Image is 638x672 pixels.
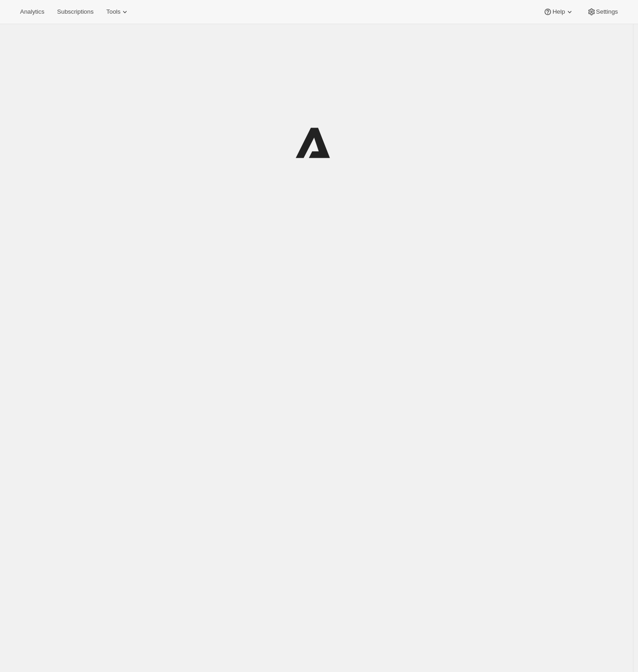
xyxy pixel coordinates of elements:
span: Analytics [20,8,44,15]
button: Help [538,5,579,18]
button: Settings [581,5,623,18]
button: Tools [101,5,135,18]
span: Tools [106,8,120,15]
button: Subscriptions [51,5,99,18]
span: Subscriptions [57,8,93,15]
span: Help [552,8,565,15]
button: Analytics [15,5,50,18]
span: Settings [596,8,618,15]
